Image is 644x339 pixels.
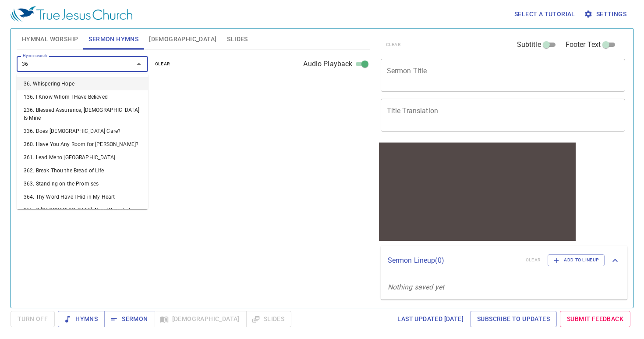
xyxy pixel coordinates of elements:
[88,34,138,45] span: Sermon Hymns
[17,138,148,151] li: 360. Have You Any Room for [PERSON_NAME]?
[149,34,216,45] span: [DEMOGRAPHIC_DATA]
[477,314,550,325] span: Subscribe to Updates
[227,34,248,45] span: Slides
[394,311,467,327] a: Last updated [DATE]
[388,255,519,266] p: Sermon Lineup ( 0 )
[560,311,630,327] a: Submit Feedback
[17,177,148,190] li: 363. Standing on the Promises
[582,6,630,22] button: Settings
[17,190,148,203] li: 364. Thy Word Have I Hid in My Heart
[17,164,148,177] li: 362. Break Thou the Bread of Life
[111,314,148,325] span: Sermon
[17,77,148,90] li: 36. Whispering Hope
[155,60,170,68] span: clear
[17,90,148,103] li: 136. I Know Whom I Have Believed
[381,246,628,275] div: Sermon Lineup(0)clearAdd to Lineup
[517,39,541,50] span: Subtitle
[22,34,78,45] span: Hymnal Worship
[17,125,148,138] li: 336. Does [DEMOGRAPHIC_DATA] Care?
[377,141,577,243] iframe: from-child
[17,103,148,125] li: 236. Blessed Assurance, [DEMOGRAPHIC_DATA] Is Mine
[150,59,176,69] button: clear
[17,151,148,164] li: 361. Lead Me to [GEOGRAPHIC_DATA]
[17,203,148,217] li: 365. O [GEOGRAPHIC_DATA], Now Wounded
[11,6,132,22] img: True Jesus Church
[104,311,155,327] button: Sermon
[553,256,599,264] span: Add to Lineup
[58,311,105,327] button: Hymns
[388,283,445,291] i: Nothing saved yet
[133,58,145,70] button: Close
[397,314,464,325] span: Last updated [DATE]
[303,59,352,69] span: Audio Playback
[586,9,626,20] span: Settings
[65,314,98,325] span: Hymns
[470,311,557,327] a: Subscribe to Updates
[566,39,601,50] span: Footer Text
[567,314,623,325] span: Submit Feedback
[514,9,575,20] span: Select a tutorial
[548,254,605,266] button: Add to Lineup
[511,6,579,22] button: Select a tutorial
